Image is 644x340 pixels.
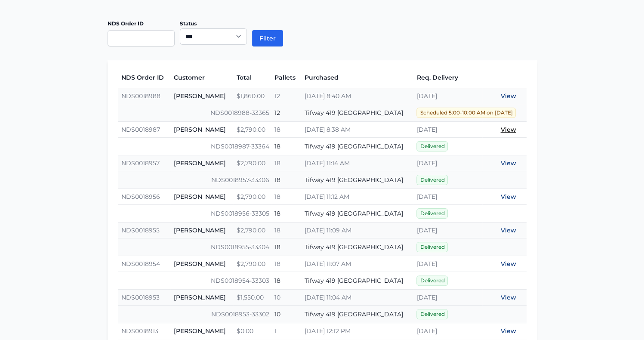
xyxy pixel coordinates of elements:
[416,275,448,286] span: Delivered
[170,323,233,339] td: [PERSON_NAME]
[413,223,482,238] td: [DATE]
[233,223,271,238] td: $2,790.00
[301,67,413,88] th: Purchased
[301,272,413,290] td: Tifway 419 [GEOGRAPHIC_DATA]
[271,238,301,256] td: 18
[301,122,413,138] td: [DATE] 8:38 AM
[501,92,516,100] a: View
[301,290,413,306] td: [DATE] 11:04 AM
[271,323,301,339] td: 1
[121,92,160,100] a: NDS0018988
[121,226,160,234] a: NDS0018955
[413,323,482,339] td: [DATE]
[118,306,271,323] td: NDS0018953-33302
[118,272,271,290] td: NDS0018954-33303
[233,290,271,306] td: $1,550.00
[501,260,516,268] a: View
[271,88,301,104] td: 12
[170,189,233,205] td: [PERSON_NAME]
[118,138,271,155] td: NDS0018987-33364
[121,327,158,335] a: NDS0018913
[416,242,448,252] span: Delivered
[233,323,271,339] td: $0.00
[501,327,516,335] a: View
[121,294,160,301] a: NDS0018953
[271,223,301,238] td: 18
[413,67,482,88] th: Req. Delivery
[170,223,233,238] td: [PERSON_NAME]
[233,155,271,171] td: $2,790.00
[271,171,301,189] td: 18
[301,155,413,171] td: [DATE] 11:14 AM
[118,238,271,256] td: NDS0018955-33304
[416,208,448,219] span: Delivered
[252,30,283,46] button: Filter
[413,155,482,171] td: [DATE]
[301,238,413,256] td: Tifway 419 [GEOGRAPHIC_DATA]
[271,138,301,155] td: 18
[301,138,413,155] td: Tifway 419 [GEOGRAPHIC_DATA]
[271,205,301,223] td: 18
[233,122,271,138] td: $2,790.00
[413,189,482,205] td: [DATE]
[121,126,160,133] a: NDS0018987
[301,323,413,339] td: [DATE] 12:12 PM
[118,205,271,223] td: NDS0018956-33305
[416,309,448,319] span: Delivered
[416,141,448,151] span: Delivered
[108,20,144,27] label: NDS Order ID
[301,223,413,238] td: [DATE] 11:09 AM
[271,67,301,88] th: Pallets
[301,306,413,323] td: Tifway 419 [GEOGRAPHIC_DATA]
[271,122,301,138] td: 18
[301,88,413,104] td: [DATE] 8:40 AM
[501,294,516,301] a: View
[271,104,301,122] td: 12
[170,122,233,138] td: [PERSON_NAME]
[271,290,301,306] td: 10
[121,159,160,167] a: NDS0018957
[501,159,516,167] a: View
[501,126,516,133] a: View
[271,306,301,323] td: 10
[416,175,448,185] span: Delivered
[170,67,233,88] th: Customer
[301,104,413,122] td: Tifway 419 [GEOGRAPHIC_DATA]
[301,205,413,223] td: Tifway 419 [GEOGRAPHIC_DATA]
[170,155,233,171] td: [PERSON_NAME]
[271,272,301,290] td: 18
[271,189,301,205] td: 18
[233,256,271,272] td: $2,790.00
[501,193,516,201] a: View
[413,290,482,306] td: [DATE]
[233,88,271,104] td: $1,860.00
[271,155,301,171] td: 18
[118,67,170,88] th: NDS Order ID
[413,122,482,138] td: [DATE]
[233,67,271,88] th: Total
[121,193,160,201] a: NDS0018956
[118,171,271,189] td: NDS0018957-33306
[301,189,413,205] td: [DATE] 11:12 AM
[413,256,482,272] td: [DATE]
[118,104,271,122] td: NDS0018988-33365
[170,256,233,272] td: [PERSON_NAME]
[233,189,271,205] td: $2,790.00
[301,256,413,272] td: [DATE] 11:07 AM
[121,260,160,268] a: NDS0018954
[180,20,197,27] label: Status
[416,108,516,118] span: Scheduled 5:00-10:00 AM on [DATE]
[501,226,516,234] a: View
[413,88,482,104] td: [DATE]
[170,290,233,306] td: [PERSON_NAME]
[301,171,413,189] td: Tifway 419 [GEOGRAPHIC_DATA]
[170,88,233,104] td: [PERSON_NAME]
[271,256,301,272] td: 18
